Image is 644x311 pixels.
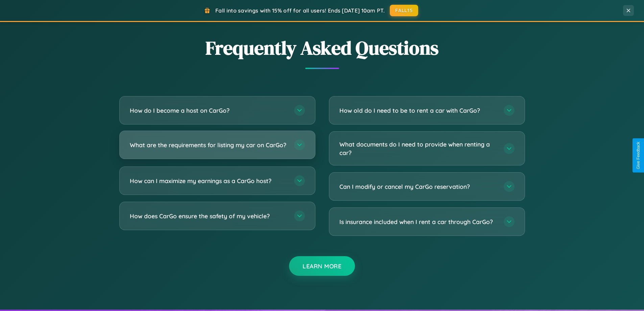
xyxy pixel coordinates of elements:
[339,182,497,191] h3: Can I modify or cancel my CarGo reservation?
[215,7,385,14] span: Fall into savings with 15% off for all users! Ends [DATE] 10am PT.
[289,256,355,276] button: Learn More
[339,106,497,115] h3: How old do I need to be to rent a car with CarGo?
[636,142,641,169] div: Give Feedback
[119,35,525,61] h2: Frequently Asked Questions
[339,218,497,226] h3: Is insurance included when I rent a car through CarGo?
[130,177,287,185] h3: How can I maximize my earnings as a CarGo host?
[130,212,287,220] h3: How does CarGo ensure the safety of my vehicle?
[130,141,287,149] h3: What are the requirements for listing my car on CarGo?
[339,140,497,157] h3: What documents do I need to provide when renting a car?
[390,5,418,16] button: FALL15
[130,106,287,115] h3: How do I become a host on CarGo?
